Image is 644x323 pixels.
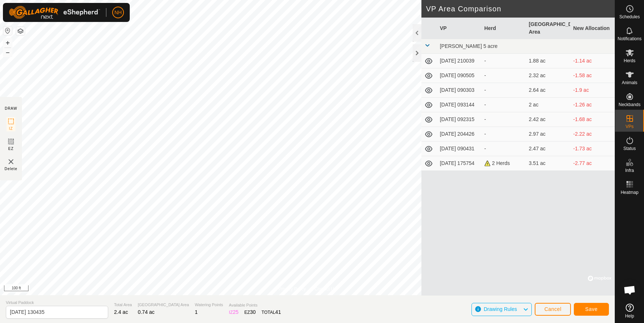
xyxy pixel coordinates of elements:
[622,80,637,85] span: Animals
[484,57,523,65] div: -
[574,303,609,316] button: Save
[625,168,634,173] span: Infra
[535,303,571,316] button: Cancel
[437,156,481,171] td: [DATE] 175754
[544,306,561,312] span: Cancel
[437,127,481,142] td: [DATE] 204426
[138,302,189,308] span: [GEOGRAPHIC_DATA] Area
[570,127,615,142] td: -2.22 ac
[526,112,571,127] td: 2.42 ac
[625,124,633,129] span: VPs
[570,142,615,156] td: -1.73 ac
[625,314,634,318] span: Help
[618,37,641,41] span: Notifications
[275,309,281,315] span: 41
[481,18,526,39] th: Herd
[526,156,571,171] td: 3.51 ac
[624,59,635,63] span: Herds
[7,157,15,166] img: VP
[484,130,523,138] div: -
[279,286,306,292] a: Privacy Policy
[437,142,481,156] td: [DATE] 090431
[526,127,571,142] td: 2.97 ac
[6,300,108,306] span: Virtual Paddock
[623,146,636,151] span: Status
[437,112,481,127] td: [DATE] 092315
[245,308,256,316] div: EZ
[484,306,517,312] span: Drawing Rules
[195,309,198,315] span: 1
[229,308,238,316] div: IZ
[484,145,523,153] div: -
[484,159,523,167] div: 2 Herds
[114,9,122,16] span: NH
[437,54,481,68] td: [DATE] 210039
[437,98,481,112] td: [DATE] 093144
[619,15,640,19] span: Schedules
[570,112,615,127] td: -1.68 ac
[3,38,12,47] button: +
[570,156,615,171] td: -2.77 ac
[619,279,641,301] div: Open chat
[426,4,615,13] h2: VP Area Comparison
[484,86,523,94] div: -
[621,190,639,195] span: Heatmap
[484,116,523,123] div: -
[8,146,14,151] span: EZ
[9,126,13,131] span: IZ
[570,18,615,39] th: New Allocation
[570,68,615,83] td: -1.58 ac
[250,309,256,315] span: 30
[9,6,100,19] img: Gallagher Logo
[526,98,571,112] td: 2 ac
[526,68,571,83] td: 2.32 ac
[484,101,523,109] div: -
[114,309,128,315] span: 2.4 ac
[437,18,481,39] th: VP
[526,142,571,156] td: 2.47 ac
[570,98,615,112] td: -1.26 ac
[585,306,598,312] span: Save
[484,72,523,79] div: -
[233,309,239,315] span: 25
[615,301,644,321] a: Help
[5,106,17,111] div: DRAW
[262,308,281,316] div: TOTAL
[195,302,223,308] span: Watering Points
[3,48,12,57] button: –
[440,43,497,49] span: [PERSON_NAME] 5 acre
[138,309,155,315] span: 0.74 ac
[526,54,571,68] td: 1.88 ac
[437,68,481,83] td: [DATE] 090505
[16,27,25,35] button: Map Layers
[570,54,615,68] td: -1.14 ac
[3,26,12,35] button: Reset Map
[229,302,281,308] span: Available Points
[5,166,18,172] span: Delete
[114,302,132,308] span: Total Area
[315,286,336,292] a: Contact Us
[437,83,481,98] td: [DATE] 090303
[526,83,571,98] td: 2.64 ac
[526,18,571,39] th: [GEOGRAPHIC_DATA] Area
[618,102,640,107] span: Neckbands
[570,83,615,98] td: -1.9 ac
